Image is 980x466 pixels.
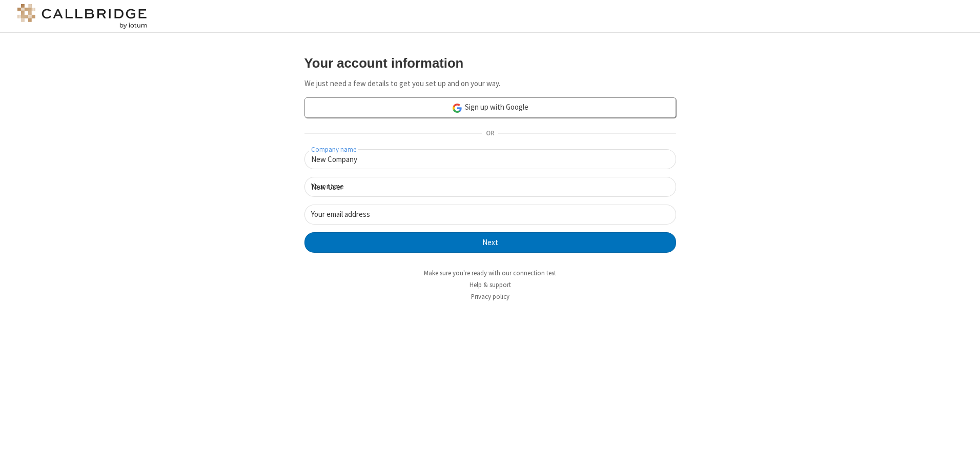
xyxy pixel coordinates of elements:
[471,292,509,301] a: Privacy policy
[304,149,676,169] input: Company name
[424,269,556,277] a: Make sure you're ready with our connection test
[469,280,511,289] a: Help & support
[15,4,149,29] img: logo@2x.png
[304,56,676,70] h3: Your account information
[304,205,676,225] input: Your email address
[482,127,498,141] span: OR
[304,232,676,253] button: Next
[304,78,676,90] p: We just need a few details to get you set up and on your way.
[304,177,676,197] input: Your name
[304,97,676,118] a: Sign up with Google
[452,103,463,114] img: google-icon.png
